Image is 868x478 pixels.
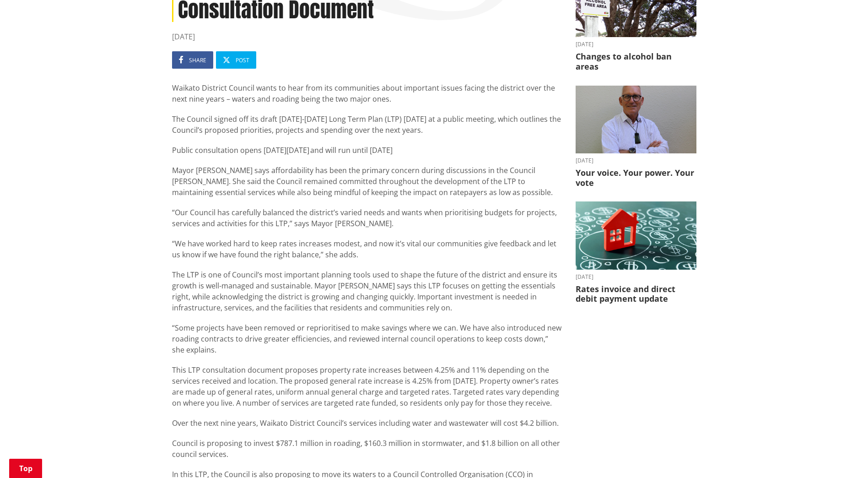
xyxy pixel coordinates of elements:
span: Share [189,56,206,64]
time: [DATE] [172,31,562,42]
p: This LTP consultation document proposes property rate increases between 4.25% and 11% depending o... [172,364,562,408]
a: [DATE] Your voice. Your power. Your vote [576,86,696,188]
p: “Our Council has carefully balanced the district’s varied needs and wants when prioritising budge... [172,207,562,229]
a: Post [216,51,256,69]
p: Waikato District Council wants to hear from its communities about important issues facing the dis... [172,82,562,104]
p: Mayor [PERSON_NAME] says affordability has been the primary concern during discussions in the Cou... [172,165,562,198]
time: [DATE] [576,158,696,163]
p: The LTP is one of Council’s most important planning tools used to shape the future of the distric... [172,269,562,313]
h3: Rates invoice and direct debit payment update [576,284,696,304]
p: “We have worked hard to keep rates increases modest, and now it’s vital our communities give feed... [172,238,562,260]
iframe: Messenger Launcher [826,440,859,473]
img: rates image [576,201,696,270]
p: The Council signed off its draft [DATE]-[DATE] Long Term Plan (LTP) [DATE] at a public meeting, w... [172,114,562,136]
a: Top [9,459,42,478]
time: [DATE] [576,42,696,47]
h3: Changes to alcohol ban areas [576,52,696,71]
a: [DATE] Rates invoice and direct debit payment update [576,201,696,304]
span: Post [236,56,249,64]
p: Council is proposing to invest $787.1 million in roading, $160.3 million in stormwater, and $1.8 ... [172,438,562,460]
h3: Your voice. Your power. Your vote [576,168,696,188]
p: Public consultation opens [DATE][DATE] and will run until [DATE] [172,145,562,156]
a: Share [172,51,213,69]
time: [DATE] [576,274,696,280]
img: Craig Hobbs [576,86,696,154]
p: “Some projects have been removed or reprioritised to make savings where we can. We have also intr... [172,322,562,355]
p: Over the next nine years, Waikato District Council’s services including water and wastewater will... [172,418,562,429]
